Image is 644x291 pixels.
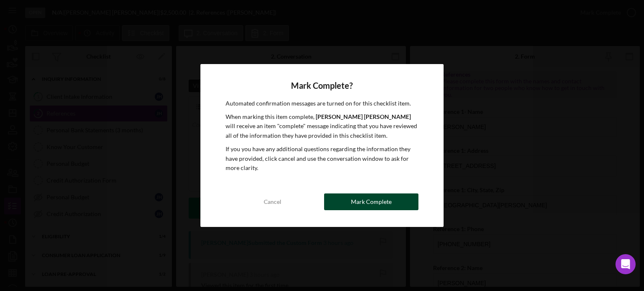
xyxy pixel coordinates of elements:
div: Cancel [264,193,281,210]
b: [PERSON_NAME] [PERSON_NAME] [316,113,411,120]
div: Open Intercom Messenger [615,254,636,274]
h4: Mark Complete? [226,81,419,90]
p: When marking this item complete, will receive an item "complete" message indicating that you have... [226,112,419,140]
p: Automated confirmation messages are turned on for this checklist item. [226,99,419,108]
button: Cancel [226,193,320,210]
button: Mark Complete [324,193,418,210]
div: Mark Complete [351,193,392,210]
p: If you you have any additional questions regarding the information they have provided, click canc... [226,144,419,173]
